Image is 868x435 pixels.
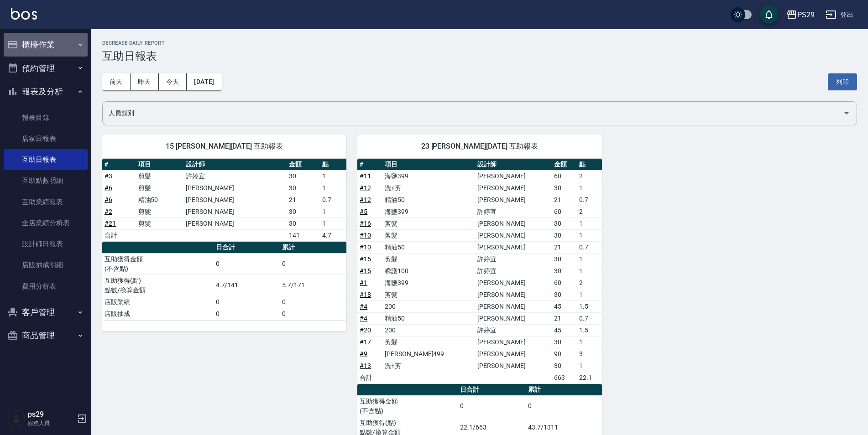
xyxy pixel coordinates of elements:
table: a dense table [102,242,346,320]
p: 服務人員 [28,419,74,427]
td: 200 [382,300,475,312]
td: 0 [214,296,280,308]
td: 60 [552,170,577,182]
a: #12 [360,196,371,203]
td: 1 [577,182,602,194]
th: 日合計 [214,242,280,254]
td: [PERSON_NAME] [183,217,287,229]
button: [DATE] [187,73,221,90]
button: PS29 [783,5,818,24]
td: 21 [552,194,577,206]
table: a dense table [102,159,346,242]
button: 前天 [102,73,131,90]
td: [PERSON_NAME] [475,312,552,324]
a: #9 [360,350,367,357]
td: 剪髮 [382,217,475,229]
a: #15 [360,255,371,263]
td: 0.7 [320,194,346,206]
th: 項目 [382,159,475,171]
a: 互助點數明細 [4,170,88,191]
a: 全店業績分析表 [4,212,88,233]
a: 報表目錄 [4,107,88,128]
td: 1 [577,360,602,372]
td: 4.7 [320,229,346,241]
a: #3 [105,172,112,180]
td: 剪髮 [382,253,475,265]
td: 200 [382,324,475,336]
td: 0 [214,308,280,320]
td: 4.7/141 [214,274,280,296]
a: #21 [105,220,116,227]
td: 1 [320,206,346,217]
td: [PERSON_NAME]499 [382,348,475,360]
a: 互助日報表 [4,149,88,170]
a: #11 [360,172,371,180]
td: 60 [552,206,577,217]
td: 30 [552,229,577,241]
td: 141 [287,229,320,241]
a: #1 [360,279,367,286]
table: a dense table [357,159,601,384]
button: 列印 [828,73,857,90]
td: 剪髮 [136,170,183,182]
a: #12 [360,184,371,192]
a: #20 [360,326,371,334]
th: 日合計 [458,384,526,396]
td: [PERSON_NAME] [183,182,287,194]
a: #17 [360,338,371,346]
td: 5.7/171 [280,274,346,296]
a: #10 [360,243,371,251]
th: 累計 [526,384,602,396]
h3: 互助日報表 [102,50,857,62]
td: 30 [552,360,577,372]
td: 許婷宜 [475,324,552,336]
td: 1 [577,265,602,277]
td: 0 [280,253,346,274]
td: 許婷宜 [475,253,552,265]
a: 店販抽成明細 [4,254,88,275]
input: 人員名稱 [106,105,839,121]
button: save [760,5,778,24]
td: [PERSON_NAME] [475,277,552,289]
button: 商品管理 [4,324,88,347]
td: 合計 [102,229,136,241]
td: 剪髮 [382,229,475,241]
td: 海鹽399 [382,277,475,289]
td: 許婷宜 [475,265,552,277]
td: 剪髮 [136,206,183,217]
td: 剪髮 [382,336,475,348]
td: 1 [577,229,602,241]
button: 櫃檯作業 [4,33,88,57]
td: 精油50 [382,312,475,324]
td: 45 [552,324,577,336]
td: 洗+剪 [382,182,475,194]
th: 點 [577,159,602,171]
a: #18 [360,291,371,298]
td: 0 [280,308,346,320]
td: 30 [287,182,320,194]
td: 30 [552,265,577,277]
td: [PERSON_NAME] [475,241,552,253]
td: 1 [577,336,602,348]
button: 客戶管理 [4,300,88,324]
button: 昨天 [131,73,159,90]
td: 互助獲得(點) 點數/換算金額 [102,274,214,296]
th: 金額 [287,159,320,171]
h2: Decrease Daily Report [102,40,857,46]
button: 報表及分析 [4,80,88,104]
td: 3 [577,348,602,360]
a: #16 [360,220,371,227]
a: #10 [360,232,371,239]
td: 洗+剪 [382,360,475,372]
td: 剪髮 [136,217,183,229]
td: 店販業績 [102,296,214,308]
td: 30 [552,336,577,348]
td: 剪髮 [382,289,475,300]
td: [PERSON_NAME] [475,360,552,372]
td: 90 [552,348,577,360]
a: 費用分析表 [4,276,88,297]
td: 30 [287,206,320,217]
a: #13 [360,362,371,369]
td: [PERSON_NAME] [475,194,552,206]
td: [PERSON_NAME] [475,300,552,312]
